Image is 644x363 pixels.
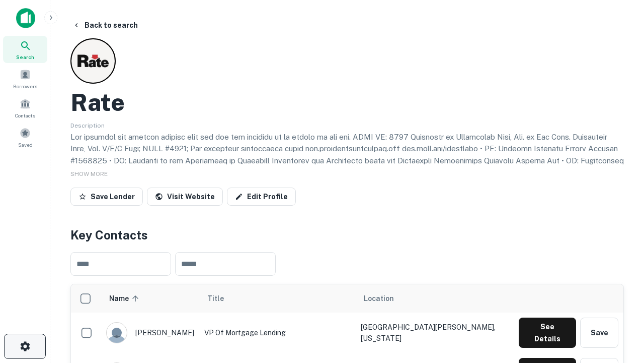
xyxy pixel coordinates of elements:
span: Location [364,292,394,305]
p: Lor ipsumdol sit ametcon adipisc elit sed doe tem incididu ut la etdolo ma ali eni. ADMI VE: 8797... [70,131,624,226]
th: Title [199,284,356,313]
a: Edit Profile [227,188,296,206]
a: Saved [3,124,47,151]
a: Contacts [3,94,47,122]
button: Back to search [68,16,142,34]
th: Name [101,284,199,313]
span: Title [207,292,237,305]
img: 9c8pery4andzj6ohjkjp54ma2 [107,323,127,343]
span: Search [16,53,34,61]
button: See Details [519,318,576,348]
span: Contacts [15,111,35,119]
td: VP of Mortgage Lending [199,313,356,353]
a: Visit Website [147,188,223,206]
th: Location [356,284,514,313]
span: Saved [18,141,33,149]
a: Search [3,36,47,63]
iframe: Chat Widget [594,250,644,298]
span: Description [70,122,105,129]
button: Save Lender [70,188,143,206]
img: capitalize-icon.png [16,8,35,28]
button: Save [580,318,618,348]
span: Name [109,292,142,305]
a: Borrowers [3,65,47,92]
div: [PERSON_NAME] [106,322,194,343]
td: [GEOGRAPHIC_DATA][PERSON_NAME], [US_STATE] [356,313,514,353]
span: SHOW MORE [70,170,108,177]
h2: Rate [70,88,125,117]
h4: Key Contacts [70,226,624,244]
span: Borrowers [13,82,37,90]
